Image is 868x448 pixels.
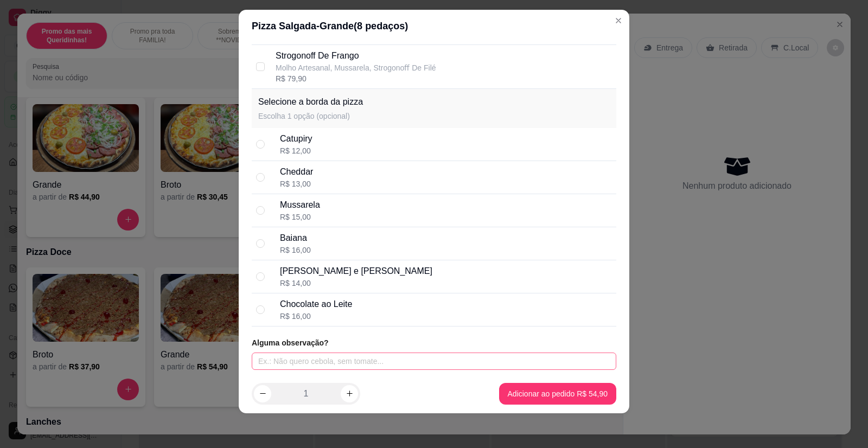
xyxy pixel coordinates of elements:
[280,311,352,322] div: R$ 16,00
[258,95,363,108] p: Selecione a borda da pizza
[276,49,436,62] p: Strogonoff De Frango
[280,298,352,311] div: Chocolate ao Leite
[258,111,363,121] p: Escolha 1 opção (opcional)
[280,278,432,289] div: R$ 14,00
[280,212,320,222] div: R$ 15,00
[499,383,616,405] button: Adicionar ao pedido R$ 54,90
[280,232,311,245] div: Baiana
[252,353,616,370] input: Ex.: Não quero cebola, sem tomate...
[280,132,312,145] div: Catupiry
[341,385,358,402] button: increase-product-quantity
[280,165,313,178] div: Cheddar
[252,337,616,348] article: Alguma observação?
[276,73,436,84] div: R$ 79,90
[280,265,432,278] div: [PERSON_NAME] e [PERSON_NAME]
[276,62,436,73] p: Molho Artesanal, Mussarela, Strogonoﬀ De Filé
[280,178,313,189] div: R$ 13,00
[280,199,320,212] div: Mussarela
[610,12,627,29] button: Close
[280,245,311,255] div: R$ 16,00
[252,18,616,34] div: Pizza Salgada - Grande ( 8 pedaços)
[254,385,271,402] button: decrease-product-quantity
[304,387,309,400] p: 1
[280,145,312,156] div: R$ 12,00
